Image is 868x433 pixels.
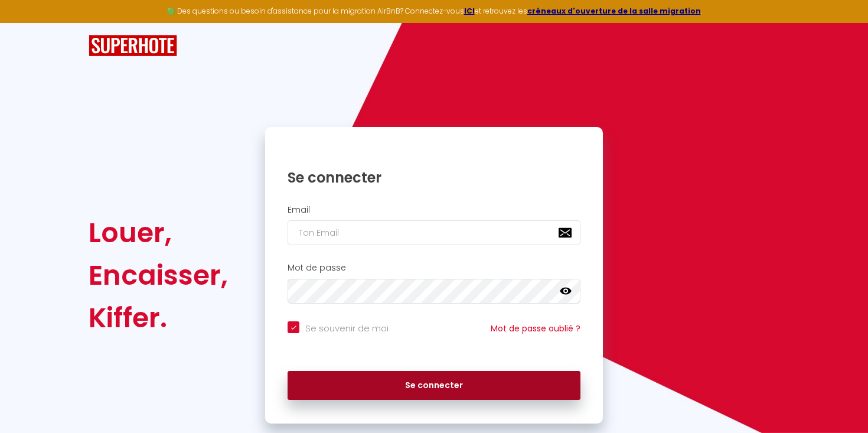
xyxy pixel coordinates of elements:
[89,297,228,339] div: Kiffer.
[89,211,228,254] div: Louer,
[89,254,228,297] div: Encaisser,
[464,6,475,16] a: ICI
[527,6,701,16] a: créneaux d'ouverture de la salle migration
[288,371,580,401] button: Se connecter
[89,35,177,57] img: SuperHote logo
[288,205,580,215] h2: Email
[288,168,580,187] h1: Se connecter
[288,220,580,245] input: Ton Email
[491,323,580,334] a: Mot de passe oublié ?
[9,5,45,40] button: Ouvrir le widget de chat LiveChat
[288,263,580,273] h2: Mot de passe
